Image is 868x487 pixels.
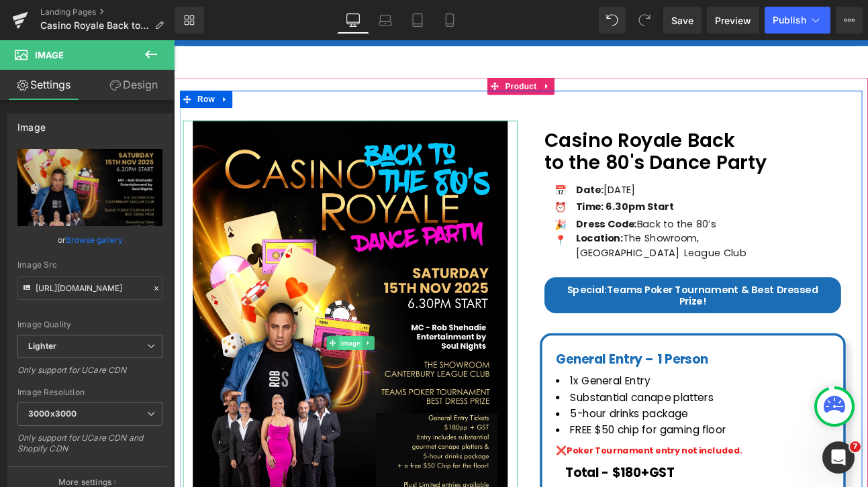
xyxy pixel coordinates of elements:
a: New Library [175,7,204,34]
p: 📅 [437,167,467,185]
strong: Date: [471,167,503,183]
a: Browse gallery [66,228,123,252]
div: or [17,233,162,247]
div: Image [17,114,46,133]
div: The Showroom, [GEOGRAPHIC_DATA] [467,223,781,258]
span: Preview [715,13,751,28]
h1: Casino Royale Back [434,104,781,131]
a: Expand / Collapse [428,44,446,64]
li: 1x General Entry [447,389,773,409]
p: ⏰ [437,186,467,205]
h3: Special: [444,285,771,313]
span: Image [35,50,64,60]
span: Publish [773,15,806,25]
button: Publish [765,7,830,34]
li: Substantial canape platters [447,409,773,428]
span: League Club [597,241,669,257]
button: More [836,7,863,34]
span: Image [193,346,221,362]
li: 5-hour drinks package [447,428,773,447]
li: FREE $50 chip for gaming floor [447,447,773,466]
div: Back to the 80’s [467,207,781,224]
div: Only support for UCare CDN and Shopify CDN [17,433,162,463]
span: 7 [850,441,861,452]
a: Desktop [337,7,369,34]
b: 3000x3000 [28,409,77,419]
button: Undo [599,7,626,34]
a: Landing Pages [40,7,175,17]
div: Only support for UCare CDN [17,365,162,384]
p: 📍 [437,225,467,243]
a: Expand / Collapse [51,59,68,79]
p: 🎉 [437,207,467,225]
span: Casino Royale Back to the 80’s [40,20,149,31]
strong: Dress Code: [471,207,542,223]
a: Laptop [369,7,401,34]
div: Image Quality [17,320,162,329]
a: Tablet [401,7,434,34]
div: Image Src [17,260,162,270]
a: Mobile [434,7,466,34]
h1: to the 80's Dance Party [434,130,781,157]
span: General Entry – 1 Person [447,363,625,384]
span: Poker Tournament entry not included. [460,473,665,487]
input: Link [17,276,162,300]
iframe: Intercom live chat [822,441,855,474]
button: Redo [631,7,658,34]
span: Save [671,13,693,28]
strong: Location: [471,223,526,239]
div: Image Resolution [17,388,162,397]
b: Lighter [28,341,56,351]
span: Teams Poker Tournament & Best Dressed Prize! [507,284,755,313]
a: Design [90,70,177,100]
a: Preview [707,7,759,34]
span: Row [24,59,51,79]
b: Time: 6.30pm Start [471,186,585,203]
a: Expand / Collapse [220,346,234,362]
div: [DATE] [467,167,781,184]
span: Product [385,44,428,64]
